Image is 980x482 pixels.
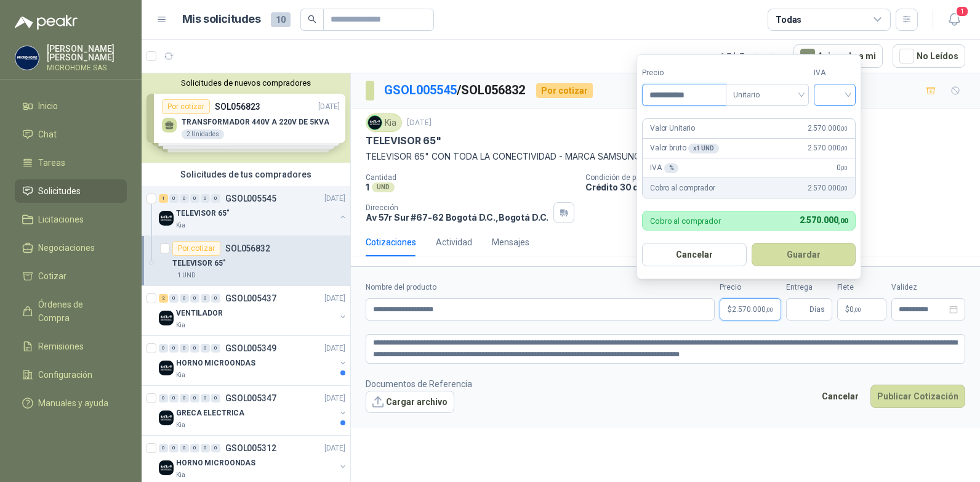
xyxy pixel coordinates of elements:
span: 2.570.000 [808,182,848,194]
div: 0 [159,394,168,402]
p: Kia [176,370,185,380]
p: Documentos de Referencia [366,377,472,391]
p: Kia [176,321,185,330]
span: 2.570.000 [808,123,848,134]
div: 0 [211,294,220,303]
span: 1 [955,6,969,17]
div: Todas [776,13,801,27]
div: 0 [211,344,220,353]
p: TELEVISOR 65" [366,134,441,147]
div: 0 [201,294,210,303]
span: 2.570.000 [808,142,848,154]
div: 0 [190,344,199,353]
a: Tareas [15,151,127,174]
span: Órdenes de Compra [38,298,115,325]
div: 0 [180,394,189,402]
p: [DATE] [407,117,432,129]
p: GRECA ELECTRICA [176,407,244,419]
p: HORNO MICROONDAS [176,457,255,469]
p: [DATE] [324,293,345,304]
div: 0 [169,194,179,203]
button: Cancelar [642,243,747,266]
label: Precio [720,282,781,293]
span: ,00 [838,217,848,225]
label: Entrega [786,282,832,293]
p: Av 57r Sur #67-62 Bogotá D.C. , Bogotá D.C. [366,212,548,223]
p: / SOL056832 [384,81,526,100]
img: Company Logo [159,411,174,425]
p: GSOL005437 [225,294,276,303]
div: 0 [180,194,189,203]
span: Negociaciones [38,241,95,255]
button: No Leídos [893,44,965,68]
span: ,00 [766,306,773,313]
span: ,00 [854,306,861,313]
p: Cantidad [366,173,576,182]
div: Cotizaciones [366,235,416,249]
img: Logo peakr [15,15,78,30]
label: Flete [837,282,886,293]
button: Cargar archivo [366,391,454,413]
span: ,00 [840,185,848,192]
label: Validez [891,282,965,293]
p: Valor bruto [650,142,719,154]
a: Inicio [15,94,127,118]
button: 1 [943,9,965,31]
div: 0 [159,444,168,452]
a: Solicitudes [15,179,127,203]
label: IVA [814,67,856,79]
p: $ 0,00 [837,298,886,321]
a: Configuración [15,363,127,386]
div: 2 [159,294,168,303]
div: Actividad [436,235,472,249]
img: Company Logo [15,46,39,70]
div: Solicitudes de nuevos compradoresPor cotizarSOL056823[DATE] TRANSFORMADOR 440V A 220V DE 5KVA2 Un... [142,73,350,163]
div: x 1 UND [688,144,718,153]
span: 10 [271,12,291,27]
a: GSOL005545 [384,83,457,97]
p: MICROHOME SAS [47,64,127,71]
img: Company Logo [159,460,174,475]
p: Cobro al comprador [650,182,715,194]
p: Crédito 30 días [585,182,975,192]
p: HORNO MICROONDAS [176,357,255,369]
span: Configuración [38,368,92,382]
p: TELEVISOR 65" CON TODA LA CONECTIVIDAD - MARCA SAMSUNG CON SOPORTE DE PARED [366,150,965,163]
a: Negociaciones [15,236,127,259]
a: Licitaciones [15,208,127,231]
div: Por cotizar [536,83,593,98]
p: 1 [366,182,369,192]
div: 0 [201,394,210,402]
div: 0 [190,394,199,402]
p: [DATE] [324,193,345,205]
img: Company Logo [368,116,382,129]
div: 0 [201,194,210,203]
a: Chat [15,123,127,146]
span: ,00 [840,125,848,132]
div: 0 [159,344,168,353]
div: 0 [169,294,179,303]
label: Precio [642,67,726,79]
button: Solicitudes de nuevos compradores [147,78,345,88]
button: Guardar [752,243,856,266]
p: GSOL005347 [225,394,276,402]
div: 0 [190,194,199,203]
button: Publicar Cotización [870,385,965,408]
div: 0 [169,344,179,353]
div: 0 [211,194,220,203]
div: % [664,163,679,173]
span: Unitario [733,86,801,104]
a: Remisiones [15,335,127,358]
span: 2.570.000 [800,215,848,225]
a: Órdenes de Compra [15,293,127,330]
span: 0 [837,162,848,174]
span: 0 [849,306,861,313]
span: $ [845,306,849,313]
a: 2 0 0 0 0 0 GSOL005437[DATE] Company LogoVENTILADORKia [159,291,348,330]
p: $2.570.000,00 [720,298,781,321]
span: Días [809,299,825,320]
h1: Mis solicitudes [182,10,261,28]
div: 0 [190,294,199,303]
p: Kia [176,221,185,231]
span: search [308,15,316,23]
